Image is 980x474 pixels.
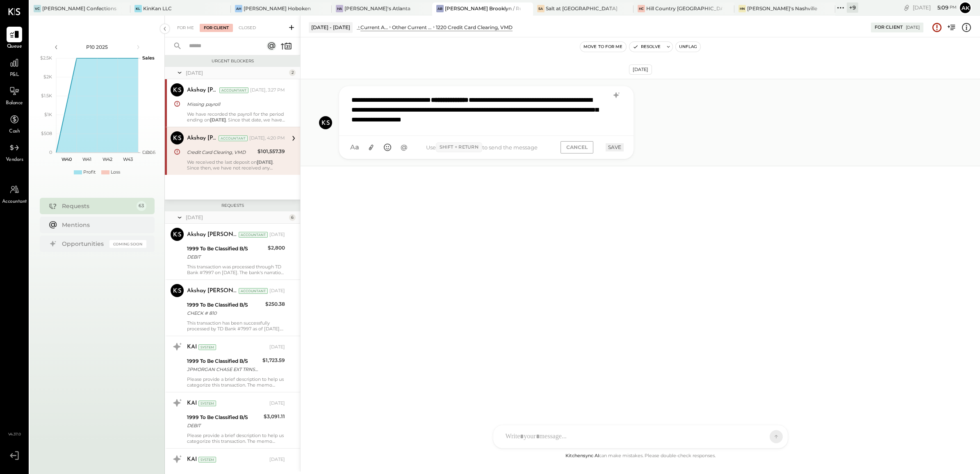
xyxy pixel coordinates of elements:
[580,42,626,52] button: Move to for me
[629,42,664,52] button: Resolve
[187,376,285,388] div: Please provide a brief description to help us categorize this transaction. The memo might be help...
[142,55,155,61] text: Sales
[269,456,285,463] div: [DATE]
[445,5,521,12] div: [PERSON_NAME] Brooklyn / Rebel Cafe
[9,128,20,135] span: Cash
[198,457,216,463] div: System
[264,412,285,421] div: $3,091.11
[959,1,972,14] button: Ak
[187,399,197,408] div: KAI
[187,320,285,332] div: This transaction has been successfully processed by TD Bank #7997 as of [DATE]. Could you please ...
[186,214,287,221] div: [DATE]
[103,156,112,162] text: W42
[262,356,285,364] div: $1,723.59
[123,156,133,162] text: W43
[187,253,265,261] div: DEBIT
[187,365,260,373] div: JPMORGAN CHASE EXT TRNSFR
[355,143,359,151] span: a
[269,344,285,350] div: [DATE]
[6,156,23,164] span: Vendors
[142,149,155,155] text: Labor
[289,69,296,76] div: 2
[239,288,268,294] div: Accountant
[309,22,353,32] div: [DATE] - [DATE]
[606,143,624,151] button: SAVE
[219,135,248,141] div: Accountant
[44,112,52,117] text: $1K
[111,169,120,176] div: Loss
[646,5,722,12] div: Hill Country [GEOGRAPHIC_DATA]
[249,135,285,142] div: [DATE], 4:20 PM
[169,58,296,64] div: Urgent Blockers
[436,24,513,31] div: 1220 Credit Card Clearing, VMD
[913,4,957,11] div: [DATE]
[187,159,285,171] div: We received the last deposit on . Since then, we have not received any further deposits from [GEO...
[360,24,388,31] div: Current Assets
[187,301,263,309] div: 1999 To Be Classified B/S
[0,182,28,206] a: Accountant
[187,433,285,444] div: Please provide a brief description to help us categorize this transaction. The memo might be help...
[0,83,28,107] a: Balance
[676,42,700,52] button: Unflag
[186,69,287,76] div: [DATE]
[62,221,142,229] div: Mentions
[268,244,285,252] div: $2,800
[0,27,28,50] a: Queue
[187,148,255,156] div: Credit Card Clearing, VMD
[83,169,96,176] div: Profit
[210,117,226,123] strong: [DATE]
[187,86,218,94] div: Akshay [PERSON_NAME]
[258,147,285,156] div: $101,557.39
[629,64,652,75] div: [DATE]
[187,413,261,421] div: 1999 To Be Classified B/S
[109,240,146,248] div: Coming Soon
[187,309,263,317] div: CHECK # 810
[235,24,260,32] div: Closed
[219,87,248,93] div: Accountant
[0,140,28,164] a: Vendors
[336,5,343,12] div: HA
[0,112,28,135] a: Cash
[401,143,408,151] span: @
[7,43,22,50] span: Queue
[436,5,444,12] div: AB
[392,24,432,31] div: Other Current Assets
[269,231,285,238] div: [DATE]
[250,87,285,94] div: [DATE], 3:27 PM
[137,201,146,211] div: 63
[49,149,52,155] text: 0
[235,5,242,12] div: AH
[344,5,410,12] div: [PERSON_NAME]'s Atlanta
[42,5,118,12] div: [PERSON_NAME] Confections - [GEOGRAPHIC_DATA]
[82,156,91,162] text: W41
[6,100,23,107] span: Balance
[62,240,105,248] div: Opportunities
[187,264,285,275] div: This transaction was processed through TD Bank #7997 on [DATE]. The bank's narration indicates de...
[187,100,283,108] div: Missing payroll
[200,24,233,32] div: For Client
[173,24,198,32] div: For Me
[143,5,172,12] div: KinKan LLC
[198,344,216,350] div: System
[187,111,285,123] div: We have recorded the payroll for the period ending on . Since that date, we have not found any pa...
[43,74,52,80] text: $2K
[546,5,618,12] div: Salt at [GEOGRAPHIC_DATA]
[187,134,217,142] div: Akshay [PERSON_NAME]
[169,203,296,208] div: Requests
[2,198,27,206] span: Accountant
[134,5,142,12] div: KL
[10,71,19,79] span: P&L
[847,2,858,13] div: + 9
[903,3,911,12] div: copy link
[289,214,296,221] div: 6
[269,288,285,294] div: [DATE]
[187,421,261,430] div: DEBIT
[187,287,237,295] div: Akshay [PERSON_NAME]
[40,55,52,61] text: $2.5K
[41,131,52,136] text: $508
[187,456,197,464] div: KAI
[537,5,545,12] div: Sa
[265,300,285,308] div: $250.38
[875,24,903,31] div: For Client
[269,400,285,407] div: [DATE]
